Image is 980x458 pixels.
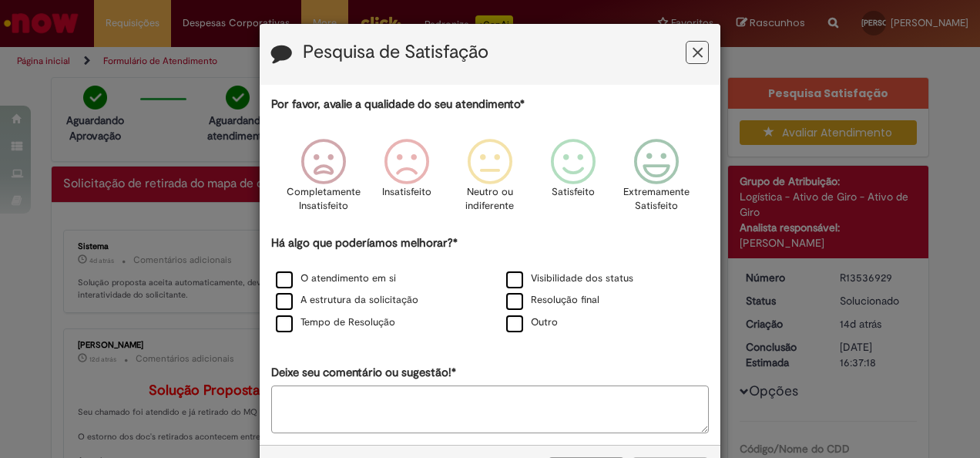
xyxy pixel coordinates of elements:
[271,235,709,335] div: Há algo que poderíamos melhorar?*
[534,127,612,233] div: Satisfeito
[506,293,599,308] label: Resolução final
[271,365,456,381] label: Deixe seu comentário ou sugestão!*
[462,185,518,214] p: Neutro ou indiferente
[506,271,633,286] label: Visibilidade dos status
[284,127,362,233] div: Completamente Insatisfeito
[506,315,558,330] label: Outro
[276,315,395,330] label: Tempo de Resolução
[617,127,696,233] div: Extremamente Satisfeito
[552,185,595,200] p: Satisfeito
[271,96,525,113] label: Por favor, avalie a qualidade do seu atendimento*
[287,185,361,214] p: Completamente Insatisfeito
[451,127,529,233] div: Neutro ou indiferente
[623,185,690,214] p: Extremamente Satisfeito
[367,127,446,233] div: Insatisfeito
[303,42,488,62] label: Pesquisa de Satisfação
[382,185,431,200] p: Insatisfeito
[276,271,396,286] label: O atendimento em si
[276,293,418,308] label: A estrutura da solicitação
